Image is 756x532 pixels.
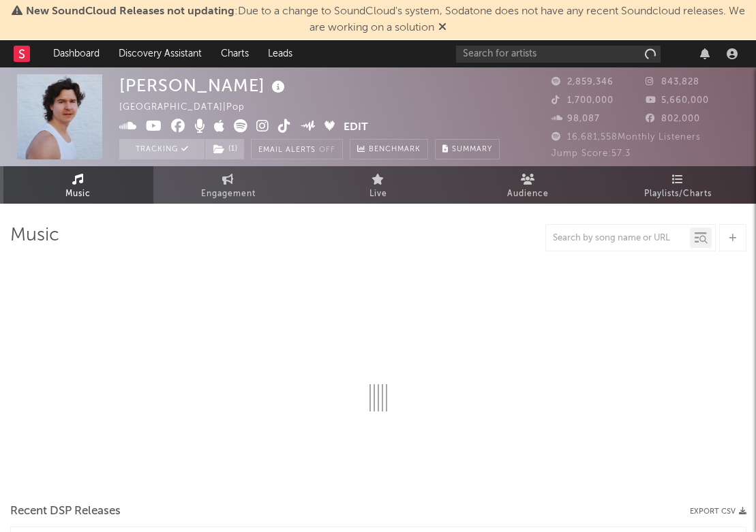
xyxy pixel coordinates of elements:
span: 5,660,000 [646,96,709,105]
span: 2,859,346 [551,78,614,87]
span: Engagement [201,186,256,202]
button: Edit [344,119,368,136]
div: [GEOGRAPHIC_DATA] | Pop [119,99,260,116]
span: 98,087 [551,114,600,123]
span: Summary [452,146,492,153]
span: ( 1 ) [205,139,245,159]
span: New SoundCloud Releases not updating [26,6,235,17]
a: Engagement [153,166,303,204]
span: Audience [507,186,549,202]
button: (1) [205,139,244,159]
span: Live [369,186,387,202]
span: Jump Score: 57.3 [551,149,631,158]
a: Discovery Assistant [109,40,211,67]
span: 802,000 [646,114,700,123]
span: 16,681,558 Monthly Listeners [551,133,701,142]
a: Charts [211,40,258,67]
span: 843,828 [646,78,699,87]
button: Summary [435,139,500,159]
button: Export CSV [690,507,746,516]
button: Tracking [119,139,205,159]
a: Audience [453,166,603,204]
button: Email AlertsOff [251,139,343,159]
a: Dashboard [44,40,109,67]
a: Leads [258,40,302,67]
span: Recent DSP Releases [10,503,121,520]
input: Search by song name or URL [546,233,690,244]
span: Benchmark [369,142,421,158]
em: Off [319,146,335,154]
a: Playlists/Charts [603,166,753,204]
span: 1,700,000 [551,96,614,105]
a: Live [303,166,453,204]
div: [PERSON_NAME] [119,74,288,97]
span: : Due to a change to SoundCloud's system, Sodatone does not have any recent Soundcloud releases. ... [26,6,745,33]
a: Music [3,166,153,204]
span: Dismiss [438,22,447,33]
span: Playlists/Charts [644,186,712,202]
a: Benchmark [350,139,428,159]
input: Search for artists [456,46,661,63]
span: Music [65,186,91,202]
